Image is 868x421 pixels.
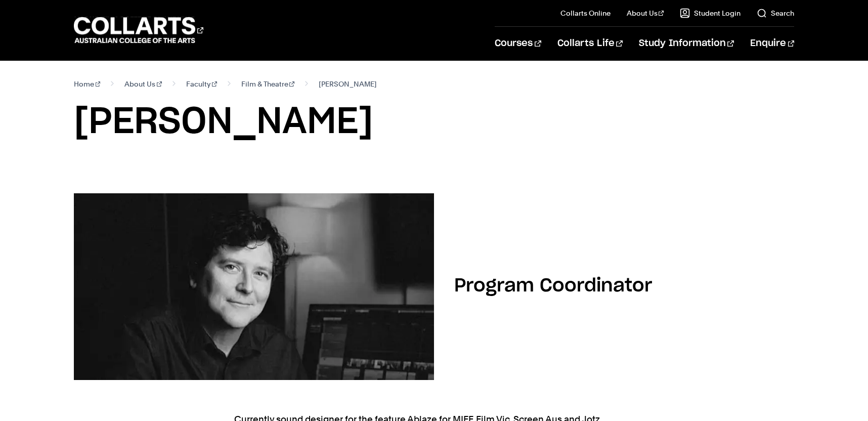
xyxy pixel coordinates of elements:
[74,16,203,45] div: Go to homepage
[757,8,794,18] a: Search
[557,27,623,60] a: Collarts Life
[124,77,162,91] a: About Us
[186,77,217,91] a: Faculty
[680,8,741,18] a: Student Login
[454,277,652,295] h2: Program Coordinator
[319,77,377,91] span: [PERSON_NAME]
[241,77,295,91] a: Film & Theatre
[627,8,664,18] a: About Us
[495,27,541,60] a: Courses
[560,8,611,18] a: Collarts Online
[750,27,794,60] a: Enquire
[74,77,101,91] a: Home
[74,99,794,145] h1: [PERSON_NAME]
[639,27,734,60] a: Study Information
